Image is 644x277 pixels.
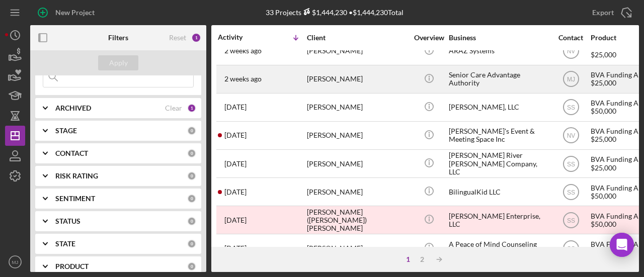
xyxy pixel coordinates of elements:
[98,55,138,70] button: Apply
[567,76,575,83] text: MJ
[187,149,196,158] div: 0
[55,3,95,23] div: New Project
[567,160,575,167] text: SS
[224,75,262,83] time: 2025-09-08 16:42
[55,127,77,135] b: STAGE
[218,33,262,41] div: Activity
[191,33,201,43] div: 1
[301,8,347,17] div: $1,444,230
[187,239,196,248] div: 0
[224,244,247,252] time: 2025-08-14 17:50
[610,233,634,257] div: Open Intercom Messenger
[266,8,404,17] div: 33 Projects • $1,444,230 Total
[567,245,575,252] text: SS
[30,3,105,23] button: New Project
[582,3,639,23] button: Export
[187,217,196,226] div: 0
[307,34,408,42] div: Client
[55,217,80,225] b: STATUS
[307,38,408,64] div: [PERSON_NAME]
[307,150,408,177] div: [PERSON_NAME]
[108,34,128,42] b: Filters
[449,207,549,233] div: [PERSON_NAME] Enterprise, LLC
[449,235,549,261] div: A Peace of Mind Counseling Services, LLC
[224,47,262,55] time: 2025-09-11 19:28
[55,149,88,157] b: CONTACT
[187,194,196,203] div: 0
[307,66,408,93] div: [PERSON_NAME]
[5,252,25,272] button: MJ
[169,34,186,42] div: Reset
[224,188,247,196] time: 2025-08-27 12:15
[567,189,575,196] text: SS
[592,3,614,23] div: Export
[224,160,247,168] time: 2025-08-27 15:59
[401,255,415,263] div: 1
[224,216,247,224] time: 2025-08-20 23:39
[12,259,19,265] text: MJ
[307,235,408,261] div: [PERSON_NAME]
[449,94,549,121] div: [PERSON_NAME], LLC
[449,150,549,177] div: [PERSON_NAME] River [PERSON_NAME] Company, LLC
[449,122,549,149] div: [PERSON_NAME]'s Event & Meeting Space Inc
[187,262,196,271] div: 0
[187,171,196,180] div: 0
[187,126,196,135] div: 0
[307,94,408,121] div: [PERSON_NAME]
[165,104,182,112] div: Clear
[307,178,408,205] div: [PERSON_NAME]
[307,122,408,149] div: [PERSON_NAME]
[55,104,91,112] b: ARCHIVED
[307,207,408,233] div: [PERSON_NAME] ([PERSON_NAME]) [PERSON_NAME]
[224,131,247,139] time: 2025-09-01 21:52
[55,262,89,270] b: PRODUCT
[567,132,575,139] text: NV
[449,66,549,93] div: Senior Care Advantage Authority
[567,48,575,55] text: NV
[224,103,247,111] time: 2025-09-03 15:31
[410,34,448,42] div: Overview
[449,34,549,42] div: Business
[552,34,590,42] div: Contact
[567,104,575,111] text: SS
[449,178,549,205] div: BilingualKid LLC
[567,217,575,224] text: SS
[449,38,549,64] div: ARAZ Systems
[55,240,75,248] b: STATE
[415,255,429,263] div: 2
[109,55,128,70] div: Apply
[55,195,95,203] b: SENTIMENT
[55,172,98,180] b: RISK RATING
[187,104,196,113] div: 1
